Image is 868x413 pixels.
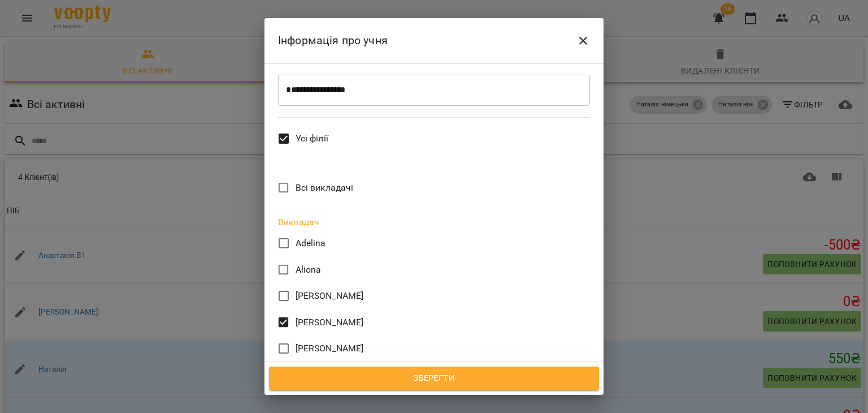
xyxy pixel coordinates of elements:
span: Зберегти [281,371,587,386]
label: Викладач [278,218,590,227]
span: Adelina [296,236,326,250]
button: Close [570,27,597,54]
span: [PERSON_NAME] [296,289,364,303]
span: [PERSON_NAME] [296,342,364,355]
span: [PERSON_NAME] [296,316,364,329]
span: Всі викладачі [296,181,354,195]
button: Зберегти [269,367,599,390]
h6: Інформація про учня [278,32,388,49]
span: Усі філії [296,132,328,145]
span: Aliona [296,263,322,277]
